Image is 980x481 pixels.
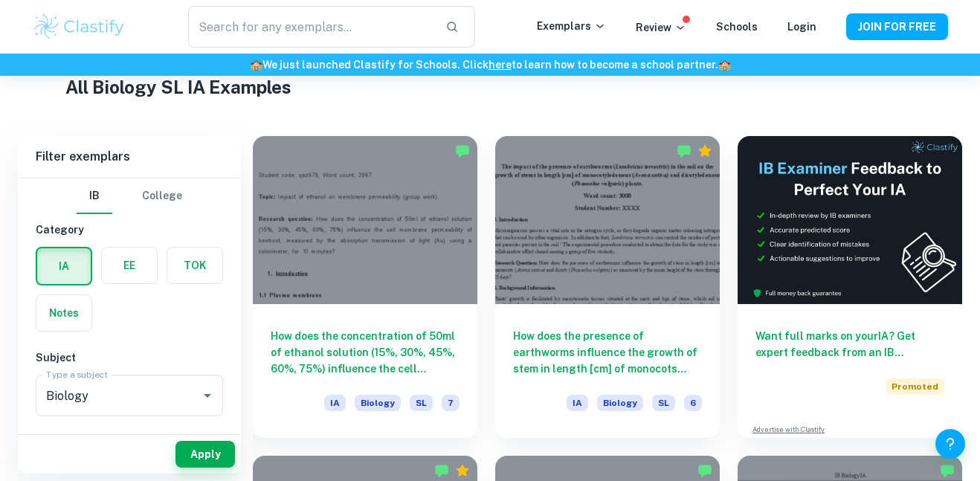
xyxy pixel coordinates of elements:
label: Type a subject [46,368,108,381]
a: Want full marks on yourIA? Get expert feedback from an IB examiner!PromotedAdvertise with Clastify [738,136,962,438]
span: SL [652,395,675,411]
div: Filter type choice [77,178,182,214]
span: Biology [355,395,401,411]
button: JOIN FOR FREE [846,13,948,40]
button: Notes [36,295,91,331]
div: Premium [455,463,470,478]
button: IA [37,248,91,284]
img: Marked [677,143,692,158]
img: Marked [434,463,449,478]
a: Advertise with Clastify [752,424,825,435]
img: Thumbnail [738,136,962,304]
h6: Category [36,222,223,238]
div: Premium [697,143,712,158]
span: 🏫 [250,59,262,71]
button: Open [197,385,218,406]
h6: How does the presence of earthworms influence the growth of stem in length [cm] of monocots (Aven... [513,328,702,377]
button: EE [102,248,157,283]
p: Review [636,19,686,36]
button: Apply [175,441,235,468]
a: Login [787,21,816,33]
span: 🏫 [718,59,731,71]
img: Marked [697,463,712,478]
img: Marked [455,143,470,158]
a: here [489,59,512,71]
h6: Filter exemplars [18,136,241,178]
h6: We just launched Clastify for Schools. Click to learn how to become a school partner. [3,57,977,73]
a: How does the concentration of 50ml of ethanol solution (15%, 30%, 45%, 60%, 75%) influence the ce... [253,136,477,438]
h1: All Biology SL IA Examples [65,74,915,100]
span: 7 [442,395,460,411]
button: IB [77,178,112,214]
a: How does the presence of earthworms influence the growth of stem in length [cm] of monocots (Aven... [495,136,720,438]
input: Search for any exemplars... [188,6,433,48]
img: Marked [940,463,955,478]
span: IA [324,395,346,411]
span: Promoted [886,378,944,395]
button: Help and Feedback [935,429,965,459]
span: 6 [684,395,702,411]
span: SL [410,395,433,411]
img: Clastify logo [32,12,126,42]
h6: Want full marks on your IA ? Get expert feedback from an IB examiner! [755,328,944,361]
button: College [142,178,182,214]
a: Schools [716,21,758,33]
span: IA [567,395,588,411]
p: Exemplars [537,18,606,34]
h6: How does the concentration of 50ml of ethanol solution (15%, 30%, 45%, 60%, 75%) influence the ce... [271,328,460,377]
h6: Subject [36,349,223,366]
button: TOK [167,248,222,283]
span: Biology [597,395,643,411]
